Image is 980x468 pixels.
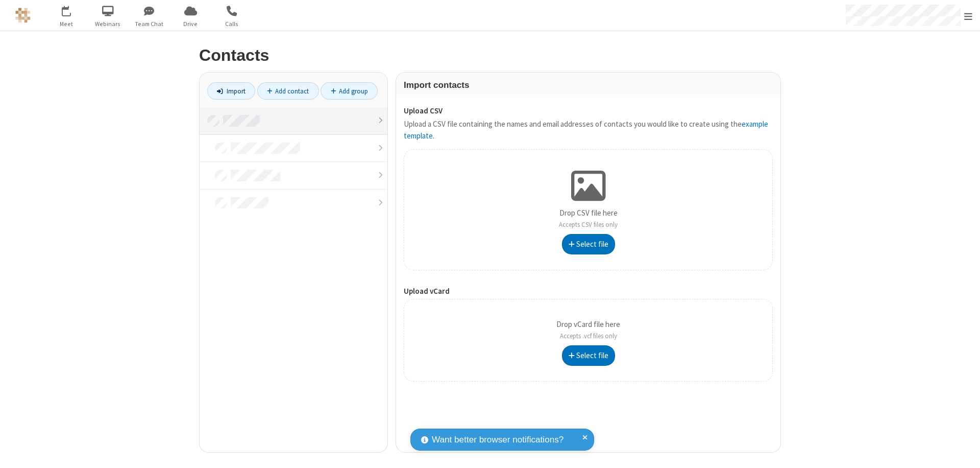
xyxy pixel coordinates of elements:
span: Meet [47,19,86,29]
span: Accepts .vcf files only [560,332,617,340]
a: example template [404,119,768,141]
label: Upload CSV [404,105,773,117]
span: Team Chat [130,19,168,29]
span: Accepts CSV files only [559,220,618,229]
p: Drop vCard file here [556,319,620,342]
div: 1 [69,6,76,13]
iframe: Chat [954,441,972,461]
span: Want better browser notifications? [432,433,563,447]
a: Import [207,82,255,100]
a: Add group [321,82,378,100]
span: Webinars [89,19,127,29]
label: Upload vCard [404,286,773,297]
p: Drop CSV file here [559,207,618,230]
a: Add contact [257,82,319,100]
button: Select file [562,345,615,366]
h2: Contacts [199,46,781,64]
button: Select file [562,234,615,254]
span: Drive [171,19,210,29]
h3: Import contacts [404,80,773,90]
span: Calls [213,19,251,29]
img: QA Selenium DO NOT DELETE OR CHANGE [15,8,31,23]
p: Upload a CSV file containing the names and email addresses of contacts you would like to create u... [404,119,773,142]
